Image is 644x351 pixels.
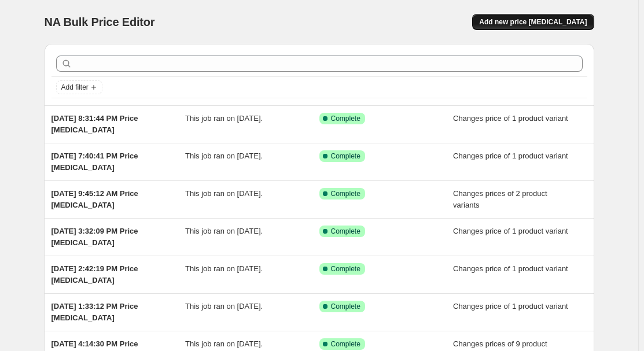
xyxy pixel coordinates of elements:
span: Changes prices of 2 product variants [453,189,547,209]
span: Complete [331,189,360,198]
span: Complete [331,264,360,274]
span: Complete [331,302,360,311]
button: Add new price [MEDICAL_DATA] [472,14,594,30]
span: This job ran on [DATE]. [185,152,263,160]
span: This job ran on [DATE]. [185,114,263,123]
span: Complete [331,114,360,123]
span: Complete [331,339,360,349]
span: Changes price of 1 product variant [453,114,568,123]
span: [DATE] 1:33:12 PM Price [MEDICAL_DATA] [51,302,138,322]
span: This job ran on [DATE]. [185,302,263,311]
span: [DATE] 7:40:41 PM Price [MEDICAL_DATA] [51,152,138,172]
span: Add new price [MEDICAL_DATA] [479,17,587,27]
span: Changes price of 1 product variant [453,152,568,160]
span: [DATE] 3:32:09 PM Price [MEDICAL_DATA] [51,227,138,247]
span: This job ran on [DATE]. [185,227,263,235]
span: [DATE] 9:45:12 AM Price [MEDICAL_DATA] [51,189,138,209]
span: This job ran on [DATE]. [185,339,263,348]
span: Changes price of 1 product variant [453,264,568,273]
span: This job ran on [DATE]. [185,189,263,198]
span: Changes price of 1 product variant [453,302,568,311]
span: Add filter [61,83,89,92]
span: Complete [331,152,360,161]
button: Add filter [56,80,102,94]
span: This job ran on [DATE]. [185,264,263,273]
span: [DATE] 2:42:19 PM Price [MEDICAL_DATA] [51,264,138,285]
span: Changes price of 1 product variant [453,227,568,235]
span: Complete [331,227,360,236]
span: NA Bulk Price Editor [45,16,155,28]
span: [DATE] 8:31:44 PM Price [MEDICAL_DATA] [51,114,138,134]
